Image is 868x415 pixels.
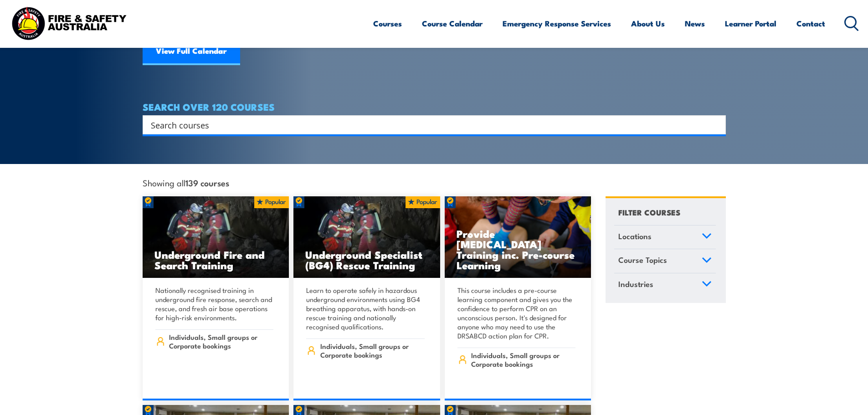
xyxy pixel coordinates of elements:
span: Course Topics [618,254,667,266]
a: Industries [614,273,716,297]
img: Underground mine rescue [293,196,440,278]
input: Search input [151,118,706,132]
span: Showing all [143,178,229,187]
span: Individuals, Small groups or Corporate bookings [320,342,425,359]
a: About Us [631,11,665,36]
a: Courses [373,11,402,36]
a: Underground Specialist (BG4) Rescue Training [293,196,440,278]
p: This course includes a pre-course learning component and gives you the confidence to perform CPR ... [457,286,576,340]
span: Industries [618,278,653,290]
p: Learn to operate safely in hazardous underground environments using BG4 breathing apparatus, with... [306,286,425,331]
form: Search form [153,118,708,131]
h3: Provide [MEDICAL_DATA] Training inc. Pre-course Learning [457,228,580,270]
a: Learner Portal [725,11,776,36]
p: Nationally recognised training in underground fire response, search and rescue, and fresh air bas... [155,286,274,322]
span: Individuals, Small groups or Corporate bookings [169,333,273,350]
a: Locations [614,225,716,249]
h3: Underground Specialist (BG4) Rescue Training [305,249,428,270]
a: Contact [796,11,825,36]
span: Individuals, Small groups or Corporate bookings [471,351,575,368]
h3: Underground Fire and Search Training [154,249,277,270]
a: Underground Fire and Search Training [143,196,289,278]
span: Locations [618,230,652,242]
a: Provide [MEDICAL_DATA] Training inc. Pre-course Learning [445,196,591,278]
a: Emergency Response Services [503,11,611,36]
strong: 139 courses [185,176,229,189]
a: Course Calendar [422,11,483,36]
a: News [685,11,705,36]
a: View Full Calendar [143,38,240,65]
img: Low Voltage Rescue and Provide CPR [445,196,591,278]
h4: SEARCH OVER 120 COURSES [143,102,726,112]
a: Course Topics [614,249,716,273]
button: Search magnifier button [710,118,723,131]
h4: FILTER COURSES [618,206,680,218]
img: Underground mine rescue [143,196,289,278]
